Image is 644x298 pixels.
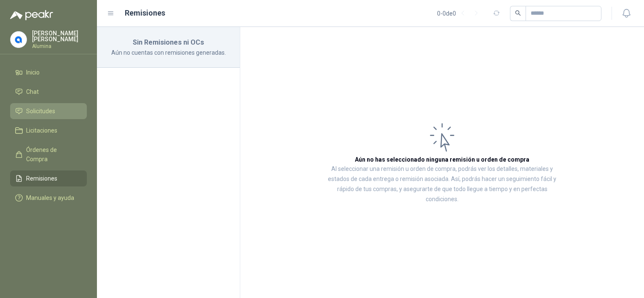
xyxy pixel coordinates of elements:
[10,170,87,186] a: Remisiones
[26,174,57,183] span: Remisiones
[10,190,87,206] a: Manuales y ayuda
[107,48,230,57] p: Aún no cuentas con remisiones generadas.
[10,10,53,20] img: Logo peakr
[325,164,560,205] p: Al seleccionar una remisión u orden de compra, podrás ver los detalles, materiales y estados de c...
[10,122,87,138] a: Licitaciones
[26,68,40,77] span: Inicio
[10,142,87,167] a: Órdenes de Compra
[515,10,521,16] span: search
[26,193,74,202] span: Manuales y ayuda
[10,84,87,100] a: Chat
[32,44,87,49] p: Alumina
[32,30,87,42] p: [PERSON_NAME] [PERSON_NAME]
[125,7,165,19] h1: Remisiones
[26,87,39,96] span: Chat
[437,7,483,20] div: 0 - 0 de 0
[11,32,27,48] img: Company Logo
[355,155,529,164] h3: Aún no has seleccionado ninguna remisión u orden de compra
[26,145,79,164] span: Órdenes de Compra
[26,106,55,116] span: Solicitudes
[26,126,57,135] span: Licitaciones
[107,37,230,48] h3: Sin Remisiones ni OCs
[10,103,87,119] a: Solicitudes
[10,64,87,80] a: Inicio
